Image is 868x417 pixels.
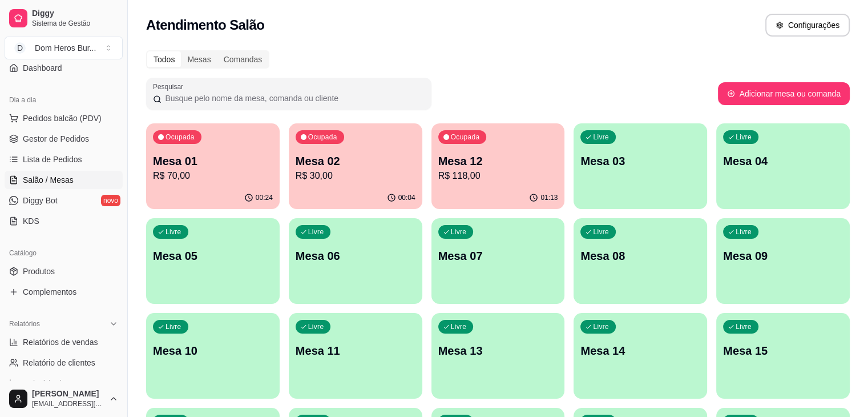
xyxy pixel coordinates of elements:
[146,123,280,209] button: OcupadaMesa 01R$ 70,0000:24
[296,169,415,183] p: R$ 30,00
[5,171,123,189] a: Salão / Mesas
[308,133,337,142] p: Ocupada
[723,248,843,264] p: Mesa 09
[718,82,850,105] button: Adicionar mesa ou comanda
[153,82,187,91] label: Pesquisar
[32,19,118,28] span: Sistema de Gestão
[593,133,609,142] p: Livre
[5,5,123,32] a: DiggySistema de Gestão
[23,113,102,124] span: Pedidos balcão (PDV)
[5,262,123,280] a: Produtos
[165,322,181,331] p: Livre
[23,357,95,368] span: Relatório de clientes
[162,93,425,104] input: Pesquisar
[716,218,850,304] button: LivreMesa 09
[153,343,273,359] p: Mesa 10
[5,333,123,351] a: Relatórios de vendas
[580,343,700,359] p: Mesa 14
[431,123,565,209] button: OcupadaMesa 12R$ 118,0001:13
[146,218,280,304] button: LivreMesa 05
[5,109,123,127] button: Pedidos balcão (PDV)
[451,322,467,331] p: Livre
[289,123,422,209] button: OcupadaMesa 02R$ 30,0000:04
[23,174,74,186] span: Salão / Mesas
[5,374,123,392] a: Relatório de mesas
[723,153,843,169] p: Mesa 04
[296,248,415,264] p: Mesa 06
[165,133,195,142] p: Ocupada
[5,130,123,148] a: Gestor de Pedidos
[593,322,609,331] p: Livre
[308,322,324,331] p: Livre
[580,248,700,264] p: Mesa 08
[23,378,92,389] span: Relatório de mesas
[574,218,707,304] button: LivreMesa 08
[5,354,123,372] a: Relatório de clientes
[147,51,181,67] div: Todos
[23,133,89,145] span: Gestor de Pedidos
[736,133,752,142] p: Livre
[765,14,850,37] button: Configurações
[593,227,609,236] p: Livre
[165,227,181,236] p: Livre
[32,399,104,408] span: [EMAIL_ADDRESS][DOMAIN_NAME]
[5,91,123,109] div: Dia a dia
[23,266,55,277] span: Produtos
[431,218,565,304] button: LivreMesa 07
[438,248,558,264] p: Mesa 07
[23,286,76,298] span: Complementos
[296,153,415,169] p: Mesa 02
[32,9,118,19] span: Diggy
[23,195,58,206] span: Diggy Bot
[153,153,273,169] p: Mesa 01
[431,313,565,399] button: LivreMesa 13
[451,227,467,236] p: Livre
[5,283,123,301] a: Complementos
[5,191,123,210] a: Diggy Botnovo
[5,150,123,169] a: Lista de Pedidos
[438,153,558,169] p: Mesa 12
[256,193,273,202] p: 00:24
[153,248,273,264] p: Mesa 05
[14,42,26,54] span: D
[289,313,422,399] button: LivreMesa 11
[540,193,558,202] p: 01:13
[5,37,123,59] button: Select a team
[451,133,480,142] p: Ocupada
[146,313,280,399] button: LivreMesa 10
[23,154,82,165] span: Lista de Pedidos
[716,313,850,399] button: LivreMesa 15
[296,343,415,359] p: Mesa 11
[574,123,707,209] button: LivreMesa 03
[9,319,40,328] span: Relatórios
[23,336,98,348] span: Relatórios de vendas
[438,169,558,183] p: R$ 118,00
[23,62,62,74] span: Dashboard
[35,42,96,54] div: Dom Heros Bur ...
[5,59,123,77] a: Dashboard
[23,215,39,227] span: KDS
[574,313,707,399] button: LivreMesa 14
[32,389,104,399] span: [PERSON_NAME]
[438,343,558,359] p: Mesa 13
[736,322,752,331] p: Livre
[5,244,123,262] div: Catálogo
[181,51,217,67] div: Mesas
[398,193,415,202] p: 00:04
[146,16,264,34] h2: Atendimento Salão
[5,212,123,230] a: KDS
[5,385,123,412] button: [PERSON_NAME][EMAIL_ADDRESS][DOMAIN_NAME]
[308,227,324,236] p: Livre
[736,227,752,236] p: Livre
[723,343,843,359] p: Mesa 15
[217,51,269,67] div: Comandas
[716,123,850,209] button: LivreMesa 04
[153,169,273,183] p: R$ 70,00
[289,218,422,304] button: LivreMesa 06
[580,153,700,169] p: Mesa 03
